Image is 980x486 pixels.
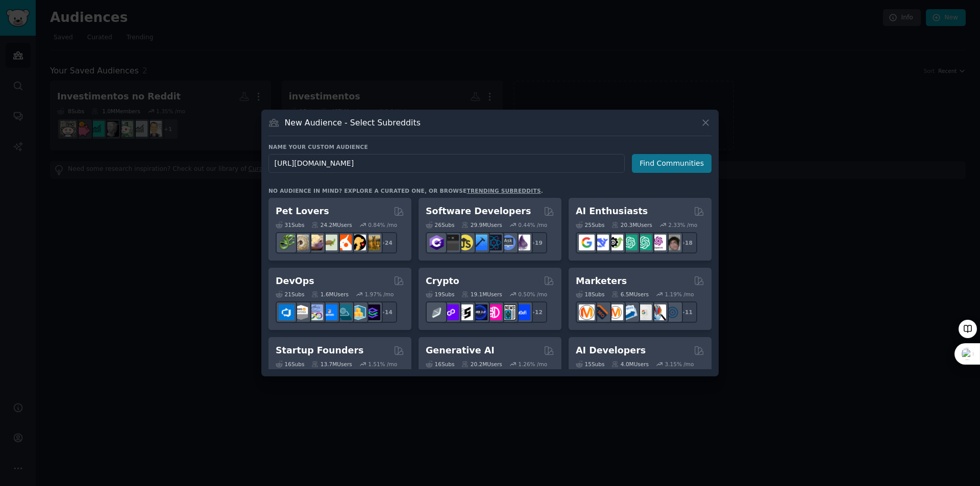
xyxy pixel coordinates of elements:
h3: Name your custom audience [268,143,712,150]
div: 21 Sub s [276,291,304,298]
img: AskMarketing [607,304,623,320]
img: csharp [429,235,445,250]
img: GoogleGeminiAI [579,235,595,250]
img: ArtificalIntelligence [665,235,680,250]
img: reactnative [486,235,502,250]
h2: Pet Lovers [276,205,329,218]
img: DevOpsLinks [322,304,337,320]
img: 0xPolygon [443,304,459,320]
img: googleads [636,304,652,320]
img: leopardgeckos [307,235,323,250]
div: 6.5M Users [611,291,649,298]
button: Find Communities [632,154,712,173]
img: aws_cdk [350,304,366,320]
img: AskComputerScience [500,235,516,250]
img: chatgpt_promptDesign [622,235,638,250]
img: software [443,235,459,250]
img: cockatiel [336,235,352,250]
a: trending subreddits [467,188,541,194]
img: elixir [514,235,530,250]
img: content_marketing [579,304,595,320]
img: turtle [322,235,337,250]
img: OpenAIDev [650,235,666,250]
div: + 11 [676,301,697,323]
img: ethfinance [429,304,445,320]
div: 29.9M Users [461,221,502,228]
div: 13.7M Users [311,361,352,368]
div: 16 Sub s [426,361,454,368]
img: AWS_Certified_Experts [293,304,309,320]
div: 18 Sub s [576,291,604,298]
div: 16 Sub s [276,361,304,368]
div: 1.97 % /mo [365,291,394,298]
div: 1.19 % /mo [665,291,694,298]
img: platformengineering [336,304,352,320]
div: 20.2M Users [461,361,502,368]
div: 19 Sub s [426,291,454,298]
img: azuredevops [279,304,295,320]
div: 2.33 % /mo [668,221,697,228]
img: learnjavascript [457,235,473,250]
img: ethstaker [457,304,473,320]
h2: Marketers [576,275,627,288]
div: 26 Sub s [426,221,454,228]
img: PetAdvice [350,235,366,250]
div: 0.44 % /mo [518,221,547,228]
div: 1.26 % /mo [518,361,547,368]
div: 25 Sub s [576,221,604,228]
h2: Software Developers [426,205,531,218]
img: MarketingResearch [650,304,666,320]
img: web3 [472,304,487,320]
img: Emailmarketing [622,304,638,320]
div: 3.15 % /mo [665,361,694,368]
h3: New Audience - Select Subreddits [285,117,421,128]
h2: AI Enthusiasts [576,205,648,218]
img: AItoolsCatalog [607,235,623,250]
img: dogbreed [364,235,380,250]
img: OnlineMarketing [665,304,680,320]
div: + 12 [526,301,547,323]
h2: DevOps [276,275,314,288]
div: 31 Sub s [276,221,304,228]
div: No audience in mind? Explore a curated one, or browse . [268,187,543,194]
div: 15 Sub s [576,361,604,368]
img: defi_ [514,304,530,320]
div: 1.6M Users [311,291,349,298]
img: bigseo [593,304,609,320]
h2: Crypto [426,275,459,288]
div: + 18 [676,232,697,253]
img: Docker_DevOps [307,304,323,320]
div: 24.2M Users [311,221,352,228]
div: 4.0M Users [611,361,649,368]
img: PlatformEngineers [364,304,380,320]
div: + 24 [376,232,397,253]
input: Pick a short name, like "Digital Marketers" or "Movie-Goers" [268,154,625,173]
div: 20.3M Users [611,221,652,228]
h2: Startup Founders [276,344,363,357]
h2: AI Developers [576,344,646,357]
img: defiblockchain [486,304,502,320]
img: chatgpt_prompts_ [636,235,652,250]
h2: Generative AI [426,344,495,357]
div: 0.50 % /mo [518,291,547,298]
img: iOSProgramming [472,235,487,250]
img: ballpython [293,235,309,250]
div: + 14 [376,301,397,323]
img: herpetology [279,235,295,250]
div: 0.84 % /mo [368,221,397,228]
div: 1.51 % /mo [368,361,397,368]
div: + 19 [526,232,547,253]
div: 19.1M Users [461,291,502,298]
img: CryptoNews [500,304,516,320]
img: DeepSeek [593,235,609,250]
